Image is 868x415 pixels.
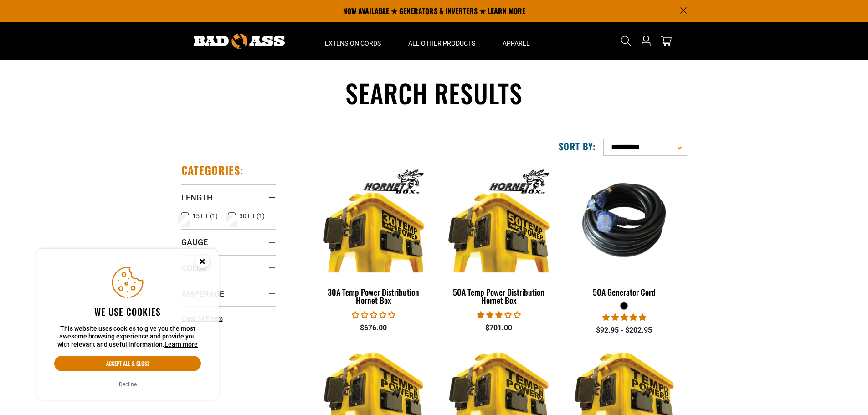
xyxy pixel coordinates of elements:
summary: Search [619,34,633,48]
a: 50A Temp Power Distribution Hornet Box 50A Temp Power Distribution Hornet Box [443,163,555,310]
div: $92.95 - $202.95 [568,325,680,336]
img: 50A Generator Cord [567,168,682,272]
summary: Extension Cords [311,22,395,60]
h2: Categories: [181,163,244,177]
h2: We use cookies [54,306,201,318]
div: 30A Temp Power Distribution Hornet Box [318,288,430,304]
summary: Color [181,255,276,281]
span: 15 FT (1) [192,213,218,219]
img: 50A Temp Power Distribution Hornet Box [442,168,556,272]
summary: All Other Products [395,22,489,60]
span: All Other Products [408,39,475,47]
summary: Gauge [181,229,276,255]
label: Sort by: [559,140,596,152]
summary: Length [181,184,276,210]
span: 0.00 stars [352,311,395,319]
div: $701.00 [443,323,555,333]
span: Apparel [503,39,530,47]
summary: Amperage [181,281,276,306]
aside: Cookie Consent [36,249,219,401]
span: 3.00 stars [477,311,521,319]
img: 30A Temp Power Distribution Hornet Box [316,168,431,272]
h1: Search results [181,77,687,110]
div: 50A Generator Cord [568,288,680,296]
span: 30 FT (1) [239,213,265,219]
div: 50A Temp Power Distribution Hornet Box [443,288,555,304]
button: Decline [116,380,139,389]
a: 30A Temp Power Distribution Hornet Box 30A Temp Power Distribution Hornet Box [318,163,430,310]
p: This website uses cookies to give you the most awesome browsing experience and provide you with r... [54,325,201,349]
span: 5.00 stars [602,313,646,322]
span: Extension Cords [325,39,381,47]
a: Learn more [164,341,198,348]
span: Length [181,192,213,203]
a: 50A Generator Cord 50A Generator Cord [568,163,680,302]
button: Accept all & close [54,356,201,371]
summary: Apparel [489,22,544,60]
span: Gauge [181,237,208,247]
img: Bad Ass Extension Cords [194,34,285,49]
div: $676.00 [318,323,430,333]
